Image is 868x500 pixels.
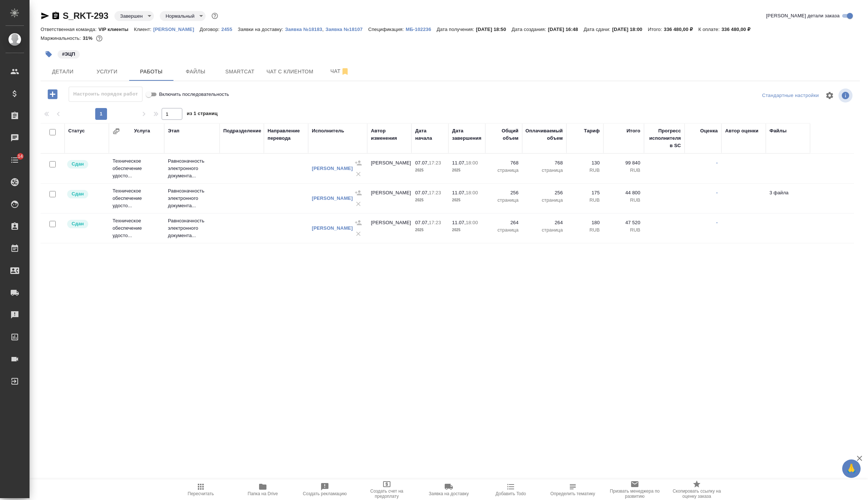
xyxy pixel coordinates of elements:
p: 31% [83,35,94,41]
p: 256 [526,189,563,197]
p: 11.07, [452,220,466,225]
p: 768 [489,159,519,167]
a: - [716,160,718,166]
td: [PERSON_NAME] [367,215,411,241]
div: Тариф [584,127,600,135]
p: Сдан [72,160,84,168]
span: Работы [134,67,169,76]
span: Пересчитать [188,491,214,496]
p: , [322,27,325,32]
button: Добавить тэг [41,46,57,62]
span: Заявка на доставку [429,491,469,496]
p: 3 файла [769,189,806,197]
span: Папка на Drive [248,491,278,496]
a: 2455 [221,26,238,32]
span: Определить тематику [550,491,595,496]
p: Клиент: [134,27,153,32]
p: страница [489,197,519,204]
div: Дата начала [415,127,445,142]
a: - [716,220,718,225]
button: 192160.00 RUB; [94,34,104,43]
button: Доп статусы указывают на важность/срочность заказа [210,11,220,21]
p: 256 [489,189,519,197]
div: Статус [68,127,85,135]
a: [PERSON_NAME] [312,166,353,171]
p: RUB [570,226,600,234]
td: Техническое обеспечение удосто... [109,213,164,243]
p: страница [526,167,563,174]
span: из 1 страниц [187,109,218,120]
span: Посмотреть информацию [838,88,854,103]
span: Smartcat [222,67,258,76]
p: Итого: [648,27,664,32]
button: Скопировать ссылку [51,11,60,20]
div: Автор оценки [725,127,758,135]
span: Создать рекламацию [303,491,347,496]
div: Услуга [134,127,150,135]
p: Заявки на доставку: [238,27,285,32]
p: страница [489,226,519,234]
div: Направление перевода [268,127,304,142]
a: МБ-102236 [406,26,437,32]
button: 🙏 [842,459,861,478]
p: [DATE] 18:50 [476,27,512,32]
div: Итого [627,127,640,135]
span: 🙏 [845,461,858,476]
button: Завершен [118,13,145,19]
div: Завершен [114,11,154,21]
p: 07.07, [415,160,429,166]
a: S_RKT-293 [63,11,108,21]
div: Прогресс исполнителя в SC [648,127,681,149]
div: Оценка [700,127,718,135]
p: RUB [607,167,640,174]
div: Завершен [160,11,206,21]
p: 768 [526,159,563,167]
p: RUB [570,197,600,204]
p: страница [526,197,563,204]
button: Скопировать ссылку для ЯМессенджера [41,11,49,20]
p: Заявка №18183 [285,27,322,32]
p: Сдан [72,220,84,228]
p: 2025 [452,226,482,234]
button: Нормальный [163,13,197,19]
span: Настроить таблицу [821,87,838,104]
p: 336 480,00 ₽ [721,27,756,32]
a: - [716,190,718,195]
p: страница [526,226,563,234]
p: 130 [570,159,600,167]
span: [PERSON_NAME] детали заказа [766,12,840,20]
span: Включить последовательность [159,91,229,98]
p: 336 480,00 ₽ [664,27,698,32]
button: Добавить работу [42,87,63,102]
button: Скопировать ссылку на оценку заказа [666,479,728,500]
p: Сдан [72,190,84,198]
button: Заявка №18107 [325,26,368,33]
span: Чат с клиентом [266,67,313,76]
button: Призвать менеджера по развитию [604,479,666,500]
p: К оплате: [698,27,721,32]
p: 18:00 [466,190,478,195]
p: 07.07, [415,220,429,225]
td: [PERSON_NAME] [367,156,411,181]
a: [PERSON_NAME] [153,26,200,32]
div: Подразделение [223,127,261,135]
span: Детали [45,67,80,76]
p: 18:00 [466,160,478,166]
button: Пересчитать [170,479,232,500]
p: Дата сдачи: [583,27,612,32]
p: Заявка №18107 [325,27,368,32]
p: 2025 [452,167,482,174]
p: Равнозначность электронного документа... [168,187,216,209]
div: Файлы [769,127,786,135]
svg: Отписаться [341,67,349,76]
div: Менеджер проверил работу исполнителя, передает ее на следующий этап [66,189,105,199]
p: 17:23 [429,190,441,195]
p: 2025 [415,197,445,204]
p: Ответственная команда: [41,27,99,32]
td: Техническое обеспечение удосто... [109,184,164,213]
p: 11.07, [452,160,466,166]
p: 17:23 [429,220,441,225]
span: 14 [13,153,27,160]
a: 14 [2,151,28,169]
